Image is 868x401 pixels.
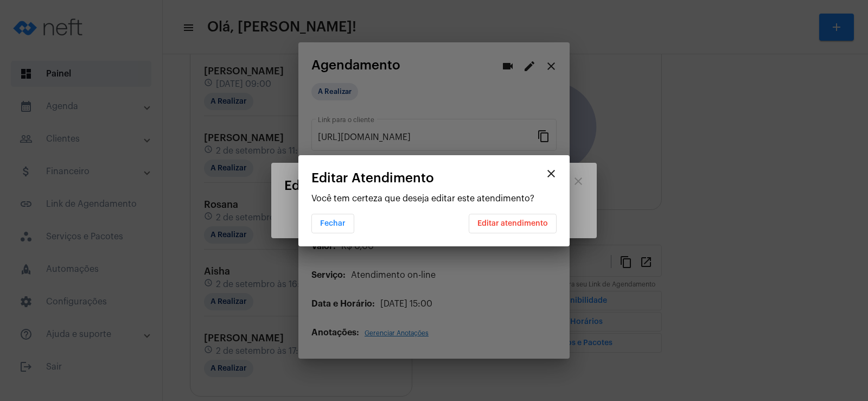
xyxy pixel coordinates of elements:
span: Fechar [320,220,346,227]
button: Fechar [311,214,354,233]
button: Editar atendimento [469,214,557,233]
mat-icon: close [545,167,558,180]
p: Você tem certeza que deseja editar este atendimento? [311,194,557,203]
span: Editar atendimento [477,220,548,227]
span: Editar Atendimento [311,171,434,185]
